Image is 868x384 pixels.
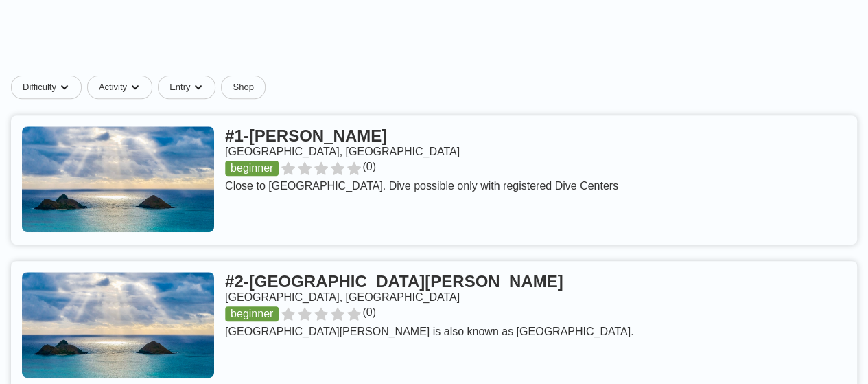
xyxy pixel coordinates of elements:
button: Entrydropdown caret [158,76,221,99]
img: dropdown caret [59,82,70,93]
button: Activitydropdown caret [87,76,158,99]
img: dropdown caret [130,82,141,93]
a: Shop [221,76,265,99]
span: Entry [169,82,190,93]
span: Activity [99,82,127,93]
img: dropdown caret [193,82,204,93]
span: Difficulty [23,82,56,93]
iframe: Advertisement [102,3,767,65]
button: Difficultydropdown caret [11,76,87,99]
